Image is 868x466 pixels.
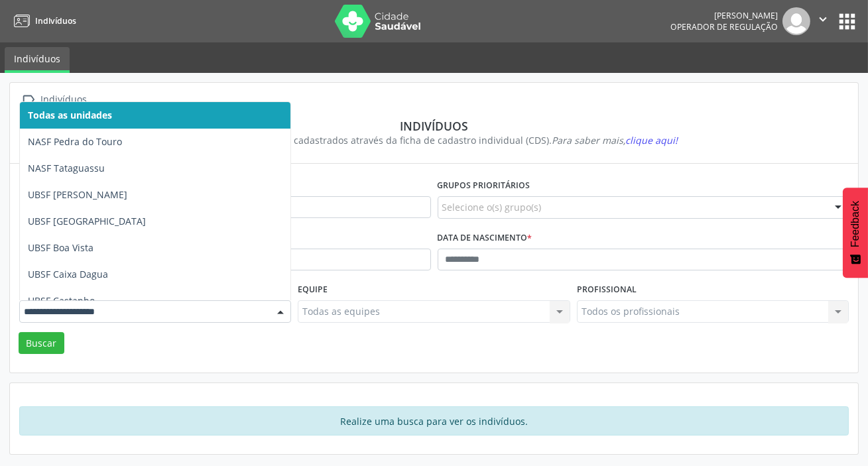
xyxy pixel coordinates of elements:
span: clique aqui! [625,134,678,146]
span: Indivíduos [35,15,76,27]
span: UBSF Castanho [28,294,95,307]
label: Data de nascimento [438,228,532,249]
button: Feedback - Mostrar pesquisa [843,188,868,278]
label: Equipe [298,280,328,300]
span: NASF Pedra do Touro [28,135,122,148]
div: Indivíduos [38,90,90,109]
div: Realize uma busca para ver os indivíduos. [19,406,849,436]
button: Buscar [19,332,64,355]
span: Selecione o(s) grupo(s) [442,200,542,214]
div: Visualize os indivíduos cadastrados através da ficha de cadastro individual (CDS). [29,133,839,147]
span: NASF Tataguassu [28,162,105,174]
span: UBSF Boa Vista [28,241,93,254]
a: Indivíduos [5,47,70,73]
span: Feedback [849,201,861,247]
label: Profissional [577,280,637,300]
img: img [782,7,810,35]
span: UBSF [PERSON_NAME] [28,188,127,201]
i:  [816,12,830,27]
span: Todas as unidades [28,109,112,121]
span: Operador de regulação [670,21,778,32]
i:  [19,90,38,109]
label: Grupos prioritários [438,176,530,196]
button: apps [836,10,859,33]
i: Para saber mais, [552,134,678,146]
a:  Indivíduos [19,90,90,109]
div: [PERSON_NAME] [670,10,778,21]
div: Indivíduos [29,119,839,133]
a: Indivíduos [9,10,76,32]
span: UBSF Caixa Dagua [28,268,108,280]
button:  [810,7,836,35]
span: UBSF [GEOGRAPHIC_DATA] [28,215,146,227]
